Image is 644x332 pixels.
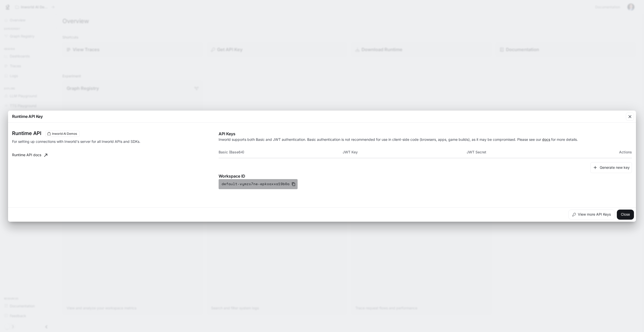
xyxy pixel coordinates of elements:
h3: Runtime API [12,131,41,136]
th: Basic (Base64) [219,146,343,158]
th: JWT Key [343,146,467,158]
button: Generate new key [590,162,632,173]
p: Inworld supports both Basic and JWT authentication. Basic authentication is not recommended for u... [219,137,632,142]
p: Workspace ID [219,173,632,179]
button: Close [617,210,634,220]
p: For setting up connections with Inworld's server for all Inworld APIs and SDKs. [12,139,164,144]
a: Runtime API docs [10,150,49,160]
th: JWT Secret [467,146,591,158]
p: Runtime API Key [12,113,43,119]
th: Actions [591,146,632,158]
p: API Keys [219,131,632,137]
div: These keys will apply to your current workspace only [45,131,80,137]
button: default-vymzs7ne-epkoaxxa19b0a [219,179,298,189]
span: Inworld AI Demos [50,131,79,136]
a: docs [542,137,550,142]
button: View more API Keys [568,210,615,220]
